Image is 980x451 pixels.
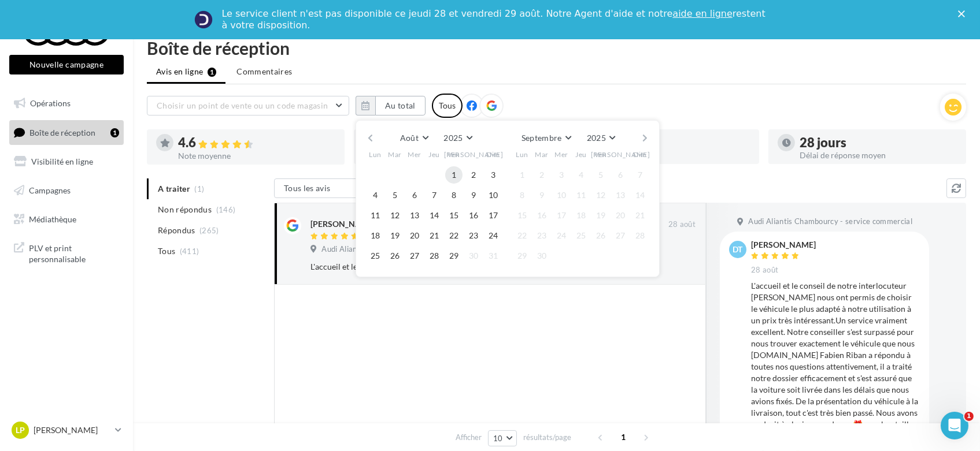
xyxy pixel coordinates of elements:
[513,187,531,204] button: 8
[426,207,443,224] button: 14
[426,227,443,244] button: 21
[406,187,423,204] button: 6
[445,187,463,204] button: 8
[465,227,482,244] button: 23
[7,91,126,115] a: Opérations
[592,166,609,184] button: 5
[426,247,443,264] button: 28
[7,236,126,270] a: PLV et print personnalisable
[533,187,550,204] button: 9
[612,207,629,224] button: 20
[465,187,482,204] button: 9
[158,245,175,257] span: Tous
[633,150,647,159] span: Dim
[553,207,570,224] button: 17
[485,247,502,264] button: 31
[386,247,404,264] button: 26
[631,166,649,184] button: 7
[386,227,404,244] button: 19
[751,241,816,249] div: [PERSON_NAME]
[513,166,531,184] button: 1
[29,214,76,223] span: Médiathèque
[147,39,966,57] div: Boîte de réception
[178,152,335,160] div: Note moyenne
[485,227,502,244] button: 24
[34,424,110,436] p: [PERSON_NAME]
[9,55,124,74] button: Nouvelle campagne
[30,98,71,108] span: Opérations
[445,166,463,184] button: 1
[748,217,912,227] span: Audi Aliantis Chambourcy - service commercial
[523,432,571,443] span: résultats/page
[356,96,426,115] button: Au total
[29,127,95,137] span: Boîte de réception
[406,227,423,244] button: 20
[9,419,124,441] a: LP [PERSON_NAME]
[388,150,402,159] span: Mar
[158,225,195,236] span: Répondus
[432,94,463,118] div: Tous
[465,207,482,224] button: 16
[592,207,609,224] button: 19
[406,207,423,224] button: 13
[572,187,590,204] button: 11
[553,166,570,184] button: 3
[445,247,463,264] button: 29
[631,187,649,204] button: 14
[554,150,568,159] span: Mer
[517,130,576,146] button: Septembre
[535,150,549,159] span: Mar
[575,150,587,159] span: Jeu
[672,8,732,19] a: aide en ligne
[593,136,750,149] div: 64 %
[582,130,620,146] button: 2025
[400,133,419,143] span: Août
[180,247,199,256] span: (411)
[592,227,609,244] button: 26
[533,166,550,184] button: 2
[367,227,384,244] button: 18
[29,185,71,195] span: Campagnes
[668,219,696,230] span: 28 août
[369,150,382,159] span: Lun
[274,178,390,198] button: Tous les avis
[194,10,213,29] img: Profile image for Service-Client
[443,133,463,143] span: 2025
[800,151,957,159] div: Délai de réponse moyen
[367,187,384,204] button: 4
[7,207,126,232] a: Médiathèque
[553,187,570,204] button: 10
[591,150,650,159] span: [PERSON_NAME]
[572,166,590,184] button: 4
[522,133,562,143] span: Septembre
[465,166,482,184] button: 2
[367,247,384,264] button: 25
[31,156,93,166] span: Visibilité en ligne
[29,240,119,265] span: PLV et print personnalisable
[488,430,517,446] button: 10
[428,150,440,159] span: Jeu
[284,183,331,193] span: Tous les avis
[16,424,25,436] span: LP
[941,412,968,439] iframe: Intercom live chat
[516,150,528,159] span: Lun
[367,207,384,224] button: 11
[533,207,550,224] button: 16
[147,96,349,115] button: Choisir un point de vente ou un code magasin
[800,136,957,149] div: 28 jours
[236,66,292,77] span: Commentaires
[612,227,629,244] button: 27
[310,261,620,273] div: L'accueil et le conseil de notre interlocuteur [PERSON_NAME] nous ont permis de choisir le véhicu...
[375,96,426,115] button: Au total
[485,207,502,224] button: 17
[158,204,212,215] span: Non répondus
[612,187,629,204] button: 13
[216,205,236,214] span: (146)
[513,207,531,224] button: 15
[533,247,550,264] button: 30
[614,428,633,446] span: 1
[751,265,778,275] span: 28 août
[513,227,531,244] button: 22
[444,150,504,159] span: [PERSON_NAME]
[572,207,590,224] button: 18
